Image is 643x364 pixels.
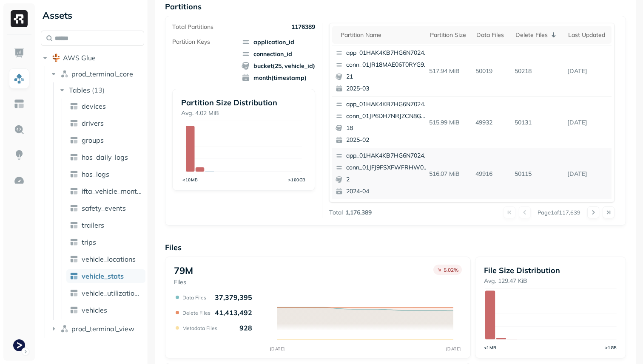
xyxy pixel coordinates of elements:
a: hos_logs [66,167,145,181]
p: Partition Size Distribution [181,98,306,107]
p: 516.07 MiB [426,166,472,181]
p: 79M [174,265,193,277]
span: ifta_vehicle_months [82,187,142,195]
img: table [70,238,78,246]
p: conn_01JFJ9FSXFWFRHW0ESWF19S9GK [346,164,429,172]
p: Avg. 4.02 MiB [181,109,306,117]
p: conn_01JP6DH7NRJZCN8GVEFYQDQPD1 [346,112,429,121]
p: 18 [346,124,429,133]
span: application_id [242,38,315,46]
img: table [70,272,78,280]
tspan: [DATE] [446,346,461,352]
p: 928 [239,324,252,332]
img: Asset Explorer [14,99,25,110]
img: root [52,54,60,62]
tspan: >1GB [605,345,617,350]
button: prod_terminal_view [49,322,145,336]
img: table [70,136,78,144]
p: conn_01JR18MAE06T0RYG92SRWVNBGZ [346,61,429,69]
p: 1,176,389 [345,209,372,217]
p: Files [165,243,626,252]
img: Dashboard [14,48,25,59]
img: table [70,306,78,314]
a: ifta_vehicle_months [66,184,145,198]
span: vehicles [82,306,107,314]
p: 2025-03 [346,85,429,93]
span: AWS Glue [63,54,96,62]
tspan: <10MB [182,177,198,182]
p: 49916 [472,166,511,181]
img: Query Explorer [14,124,25,135]
tspan: [DATE] [270,346,285,352]
p: 50019 [472,64,511,79]
button: AWS Glue [41,51,144,65]
a: vehicles [66,303,145,317]
span: bucket(25, vehicle_id) [242,62,315,70]
p: Data Files [182,294,206,301]
div: Assets [41,8,144,22]
a: hos_daily_logs [66,150,145,164]
p: app_01HAK4KB7HG6N7024210G3S8D5 [346,49,429,57]
span: vehicle_locations [82,255,136,263]
p: 2 [346,175,429,184]
p: Partitions [165,2,626,11]
div: Partition name [341,31,421,39]
div: Delete Files [515,30,560,40]
span: hos_daily_logs [82,153,128,161]
p: File Size Distribution [484,265,617,275]
p: 37,379,395 [215,293,252,302]
p: ( 13 ) [92,86,105,94]
span: trailers [82,221,104,229]
span: Tables [69,86,90,94]
div: Data Files [476,31,507,39]
button: prod_terminal_core [49,67,145,81]
button: app_01HAK4KB7HG6N7024210G3S8D5conn_01JP6DH7NRJZCN8GVEFYQDQPD1182025-02 [332,97,432,148]
p: Avg. 129.47 KiB [484,277,617,285]
p: 1176389 [291,23,315,31]
p: 50115 [511,166,564,181]
a: vehicle_locations [66,252,145,266]
img: Ryft [11,10,28,27]
p: 517.94 MiB [426,64,472,79]
p: Sep 11, 2025 [564,115,611,130]
img: table [70,187,78,195]
a: trailers [66,218,145,232]
a: groups [66,133,145,147]
p: Delete Files [182,310,211,316]
button: app_01HAK4KB7HG6N7024210G3S8D5conn_01JR18MAE06T0RYG92SRWVNBGZ212025-03 [332,45,432,96]
img: namespace [60,324,69,333]
img: table [70,102,78,110]
p: Files [174,278,193,286]
p: 41,413,492 [215,308,252,317]
span: vehicle_stats [82,272,124,280]
img: table [70,255,78,263]
img: namespace [60,70,69,78]
p: Sep 11, 2025 [564,64,611,79]
span: safety_events [82,204,126,212]
a: vehicle_stats [66,269,145,283]
button: app_01HAK4KB7HG6N7024210G3S8D5conn_01JFJ9FSXFWFRHW0ESWF19S9GK22024-04 [332,148,432,199]
a: devices [66,99,145,113]
span: drivers [82,119,104,127]
p: 49932 [472,115,511,130]
p: Sep 11, 2025 [564,166,611,181]
img: table [70,289,78,297]
p: Total [329,209,343,217]
p: Page 1 of 117,639 [538,209,580,216]
a: trips [66,235,145,249]
img: Insights [14,150,25,161]
img: table [70,153,78,161]
p: 5.02 % [444,267,458,273]
p: 515.99 MiB [426,115,472,130]
span: month(timestamp) [242,73,315,82]
p: app_01HAK4KB7HG6N7024210G3S8D5 [346,152,429,160]
p: 50131 [511,115,564,130]
button: Tables(13) [58,83,145,97]
a: vehicle_utilization_day [66,286,145,300]
img: Terminal [13,339,25,351]
img: table [70,221,78,229]
a: safety_events [66,201,145,215]
span: prod_terminal_view [71,324,134,333]
p: 2025-02 [346,136,429,144]
img: Optimization [14,175,25,186]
